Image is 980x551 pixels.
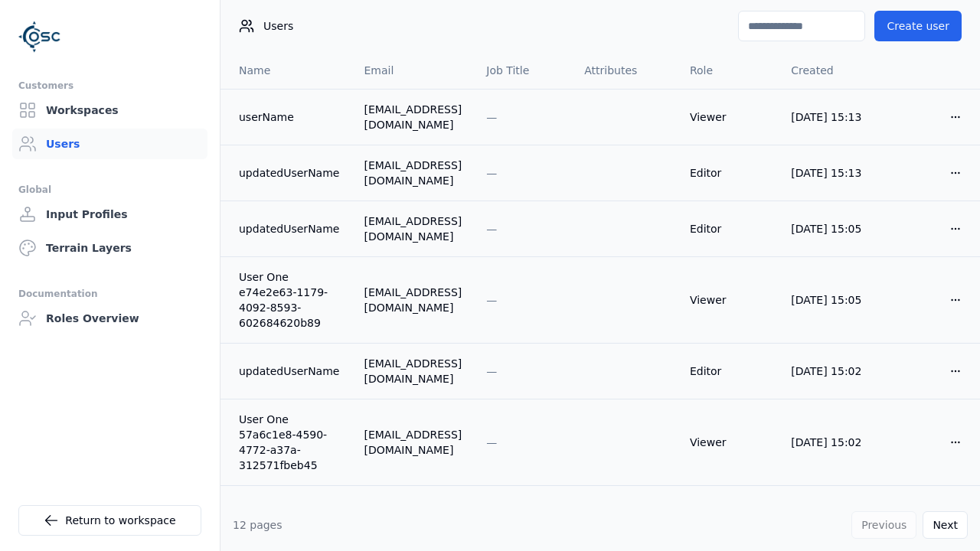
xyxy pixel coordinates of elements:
span: — [486,436,497,448]
th: Role [678,52,779,89]
a: Input Profiles [12,199,207,230]
button: Next [923,511,968,539]
div: [DATE] 15:02 [791,435,869,450]
a: updatedUserName [239,364,339,379]
a: updatedUserName [239,165,339,181]
span: — [486,365,497,377]
span: — [486,294,497,306]
a: Terrain Layers [12,233,207,263]
div: Global [18,181,201,199]
span: Users [263,18,293,34]
div: Editor [690,165,766,181]
div: [EMAIL_ADDRESS][DOMAIN_NAME] [364,356,462,386]
a: Workspaces [12,95,207,126]
span: — [486,167,497,179]
div: Viewer [690,109,766,125]
div: [EMAIL_ADDRESS][DOMAIN_NAME] [364,285,462,315]
div: [DATE] 15:02 [791,364,869,379]
div: Customers [18,77,201,95]
th: Job Title [474,52,572,89]
div: Editor [690,221,766,236]
div: Viewer [690,435,766,450]
div: [DATE] 15:13 [791,165,869,181]
button: Create user [874,11,962,41]
img: Logo [18,15,61,58]
a: updatedUserName [239,221,339,236]
a: User One 57a6c1e8-4590-4772-a37a-312571fbeb45 [239,412,339,473]
div: [EMAIL_ADDRESS][DOMAIN_NAME] [364,498,462,529]
div: [EMAIL_ADDRESS][DOMAIN_NAME] [364,427,462,458]
a: Users [12,129,207,159]
div: [EMAIL_ADDRESS][DOMAIN_NAME] [364,158,462,188]
a: Roles Overview [12,303,207,334]
div: [DATE] 15:05 [791,221,869,236]
a: User One e74e2e63-1179-4092-8593-602684620b89 [239,269,339,331]
a: Return to workspace [18,505,201,536]
span: — [486,111,497,123]
th: Attributes [572,52,678,89]
th: Created [779,52,881,89]
th: Email [351,52,474,89]
div: Viewer [690,292,766,308]
div: Documentation [18,285,201,303]
div: [EMAIL_ADDRESS][DOMAIN_NAME] [364,214,462,244]
div: [DATE] 15:13 [791,109,869,125]
div: [DATE] 15:05 [791,292,869,308]
span: — [486,223,497,235]
th: Name [220,52,351,89]
a: userName [239,109,339,125]
span: 12 pages [233,519,283,531]
div: [EMAIL_ADDRESS][DOMAIN_NAME] [364,102,462,132]
div: Editor [690,364,766,379]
